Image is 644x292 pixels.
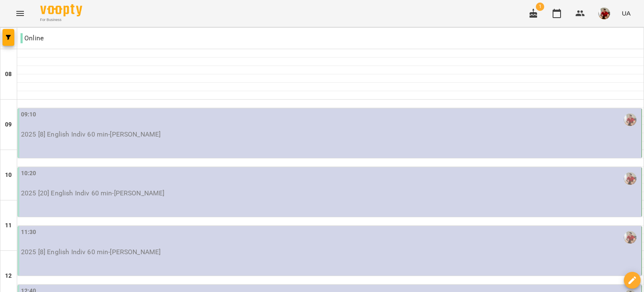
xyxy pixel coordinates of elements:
h6: 09 [5,120,12,129]
label: 11:30 [21,228,36,237]
p: 2025 [20] English Indiv 60 min - [PERSON_NAME] [21,188,640,198]
label: 10:20 [21,169,36,178]
img: Баргель Олег Романович (а) [624,231,636,244]
button: UA [618,5,634,21]
img: Баргель Олег Романович (а) [624,172,636,185]
img: Баргель Олег Романович (а) [624,113,636,126]
span: For Business [40,17,82,23]
img: Voopty Logo [40,4,82,16]
img: 2f467ba34f6bcc94da8486c15015e9d3.jpg [598,8,610,19]
h6: 11 [5,221,12,230]
span: 1 [536,3,544,11]
h6: 08 [5,70,12,79]
h6: 10 [5,171,12,180]
h6: 12 [5,271,12,281]
button: Menu [10,3,30,24]
label: 09:10 [21,110,36,119]
p: 2025 [8] English Indiv 60 min - [PERSON_NAME] [21,247,640,257]
span: UA [622,9,631,18]
p: Online [21,33,44,43]
p: 2025 [8] English Indiv 60 min - [PERSON_NAME] [21,129,640,139]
